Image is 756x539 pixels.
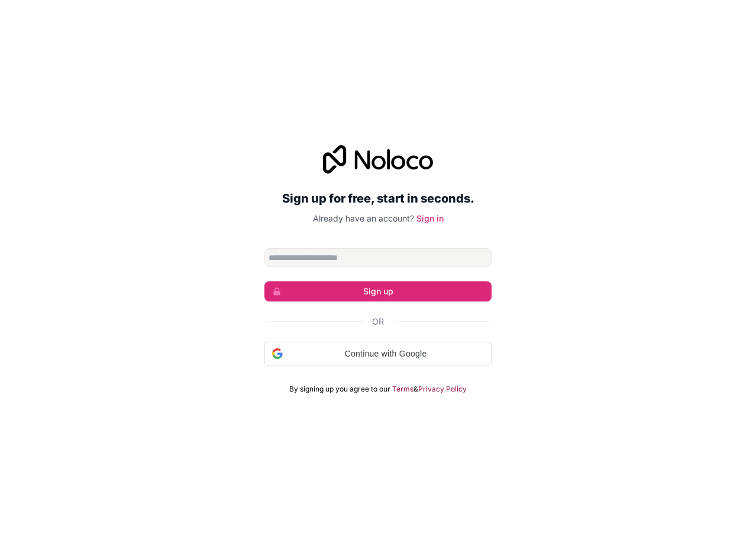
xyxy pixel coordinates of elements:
[289,384,390,394] span: By signing up you agree to our
[416,213,444,223] a: Sign in
[392,384,413,394] a: Terms
[264,248,492,267] input: Email address
[313,213,414,223] span: Already have an account?
[264,342,492,365] div: Continue with Google
[413,384,418,394] span: &
[287,348,484,360] span: Continue with Google
[264,188,492,209] h2: Sign up for free, start in seconds.
[372,316,384,328] span: Or
[264,281,492,301] button: Sign up
[418,384,467,394] a: Privacy Policy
